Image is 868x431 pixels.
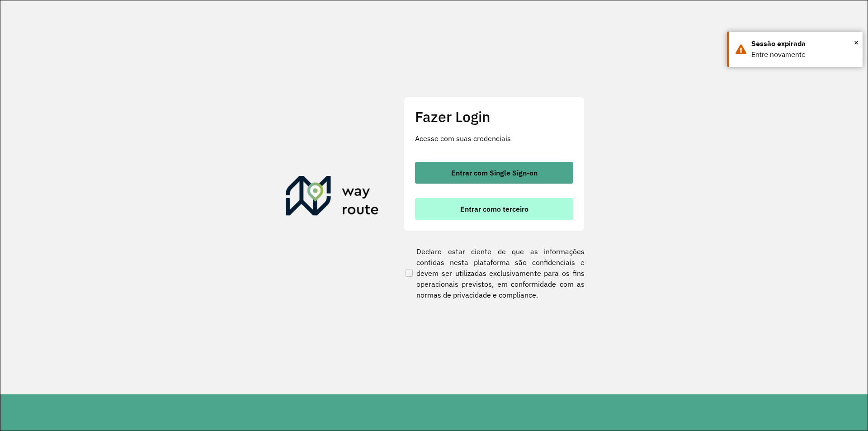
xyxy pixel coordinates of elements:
div: Entre novamente [751,49,856,60]
p: Acesse com suas credenciais [415,133,573,144]
button: Close [854,36,859,49]
span: Entrar como terceiro [460,205,528,213]
button: button [415,198,573,220]
span: Entrar com Single Sign-on [451,169,538,176]
span: × [854,36,859,49]
h2: Fazer Login [415,108,573,125]
button: button [415,162,573,184]
div: Sessão expirada [751,38,856,49]
img: Roteirizador AmbevTech [286,176,379,219]
label: Declaro estar ciente de que as informações contidas nesta plataforma são confidenciais e devem se... [404,246,585,300]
